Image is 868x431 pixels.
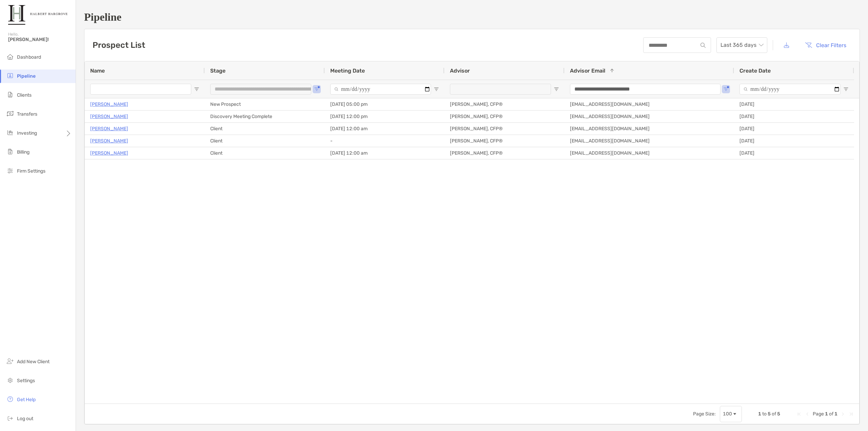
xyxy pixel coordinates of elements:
[205,98,325,110] div: New Prospect
[840,411,846,417] div: Next Page
[90,84,191,95] input: Name Filter Input
[721,38,763,53] span: Last 365 days
[17,149,29,155] span: Billing
[17,378,35,384] span: Settings
[325,135,445,147] div: -
[800,38,851,53] button: Clear Filters
[6,376,14,384] img: settings icon
[734,111,854,122] div: [DATE]
[17,54,41,60] span: Dashboard
[445,135,565,147] div: [PERSON_NAME], CFP®
[739,67,771,74] span: Create Date
[205,147,325,159] div: Client
[805,411,810,417] div: Previous Page
[6,166,14,175] img: firm-settings icon
[813,411,824,417] span: Page
[723,411,732,417] div: 100
[90,149,128,157] a: [PERSON_NAME]
[445,147,565,159] div: [PERSON_NAME], CFP®
[445,111,565,122] div: [PERSON_NAME], CFP®
[17,168,45,174] span: Firm Settings
[772,411,776,417] span: of
[734,135,854,147] div: [DATE]
[693,411,716,417] div: Page Size:
[734,98,854,110] div: [DATE]
[17,92,32,98] span: Clients
[6,72,14,80] img: pipeline icon
[720,406,742,422] div: Page Size
[6,53,14,61] img: dashboard icon
[445,98,565,110] div: [PERSON_NAME], CFP®
[758,411,761,417] span: 1
[777,411,780,417] span: 5
[8,37,72,42] span: [PERSON_NAME]!
[210,67,225,74] span: Stage
[796,411,802,417] div: First Page
[90,112,128,121] a: [PERSON_NAME]
[739,84,841,95] input: Create Date Filter Input
[325,111,445,122] div: [DATE] 12:00 pm
[6,148,14,156] img: billing icon
[205,111,325,122] div: Discovery Meeting Complete
[330,67,365,74] span: Meeting Date
[825,411,828,417] span: 1
[565,111,734,122] div: [EMAIL_ADDRESS][DOMAIN_NAME]
[734,147,854,159] div: [DATE]
[8,3,67,27] img: Zoe Logo
[565,123,734,135] div: [EMAIL_ADDRESS][DOMAIN_NAME]
[570,84,721,95] input: Advisor Email Filter Input
[205,135,325,147] div: Client
[834,411,837,417] span: 1
[723,86,729,92] button: Open Filter Menu
[205,123,325,135] div: Client
[17,73,36,79] span: Pipeline
[570,67,605,74] span: Advisor Email
[6,129,14,137] img: investing icon
[17,416,33,422] span: Log out
[434,86,439,92] button: Open Filter Menu
[829,411,833,417] span: of
[325,123,445,135] div: [DATE] 12:00 am
[565,135,734,147] div: [EMAIL_ADDRESS][DOMAIN_NAME]
[450,67,470,74] span: Advisor
[701,43,706,48] img: input icon
[194,86,199,92] button: Open Filter Menu
[90,67,105,74] span: Name
[734,123,854,135] div: [DATE]
[6,357,14,365] img: add_new_client icon
[90,124,128,133] a: [PERSON_NAME]
[6,110,14,118] img: transfers icon
[314,86,319,92] button: Open Filter Menu
[445,123,565,135] div: [PERSON_NAME], CFP®
[565,98,734,110] div: [EMAIL_ADDRESS][DOMAIN_NAME]
[843,86,849,92] button: Open Filter Menu
[762,411,767,417] span: to
[84,11,860,23] h1: Pipeline
[554,86,559,92] button: Open Filter Menu
[325,147,445,159] div: [DATE] 12:00 am
[90,100,128,109] a: [PERSON_NAME]
[93,40,145,50] h3: Prospect List
[325,98,445,110] div: [DATE] 05:00 pm
[768,411,771,417] span: 5
[17,397,36,403] span: Get Help
[90,137,128,145] a: [PERSON_NAME]
[6,395,14,403] img: get-help icon
[330,84,431,95] input: Meeting Date Filter Input
[848,411,854,417] div: Last Page
[6,414,14,422] img: logout icon
[17,359,50,365] span: Add New Client
[565,147,734,159] div: [EMAIL_ADDRESS][DOMAIN_NAME]
[17,130,37,136] span: Investing
[6,91,14,99] img: clients icon
[17,111,37,117] span: Transfers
